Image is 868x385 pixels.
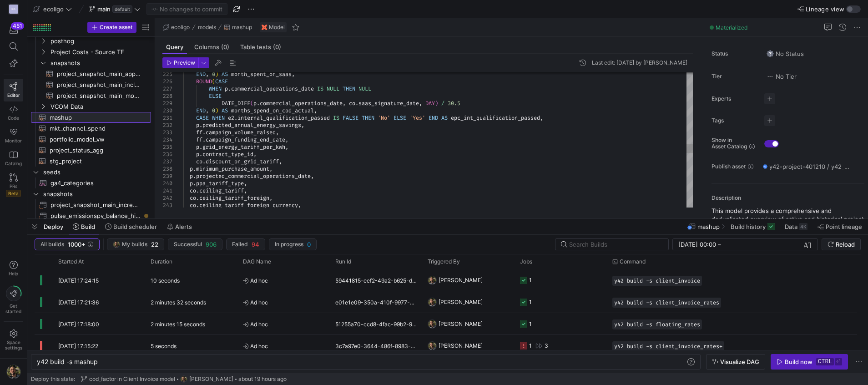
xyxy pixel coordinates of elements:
[451,114,540,122] span: epc_int_qualification_passed
[4,147,23,170] a: Catalog
[781,219,812,234] button: Data4K
[209,92,222,100] span: ELSE
[4,101,23,124] a: Code
[232,24,252,30] span: mashup
[678,241,716,248] input: Start datetime
[199,122,202,129] span: .
[196,187,199,194] span: .
[222,100,250,107] span: DATE_DIFF
[162,136,172,143] div: 234
[333,114,339,122] span: IS
[44,223,63,230] span: Deploy
[162,194,172,202] div: 242
[712,137,747,150] span: Show in Asset Catalog
[31,79,151,90] div: Press SPACE to select this row.
[520,258,532,265] span: Jobs
[243,258,271,265] span: DAG Name
[237,114,330,122] span: internal_qualification_passed
[806,5,844,13] span: Lineage view
[330,335,422,356] div: 3c7a97e0-3644-486f-8983-4a285bc32938
[253,151,257,158] span: ,
[31,101,151,112] div: Press SPACE to select this row.
[35,313,857,335] div: Press SPACE to select this row.
[4,362,23,381] button: https://storage.googleapis.com/y42-prod-data-exchange/images/7e7RzXvUWcEhWhf8BYUbRCghczaQk4zBh2Nv...
[168,238,222,250] button: Successful906
[196,165,269,172] span: minimum_purchase_amount
[50,156,141,167] span: stg_project​​​​​​​​​​
[273,44,281,50] span: (0)
[162,129,172,136] div: 233
[231,85,314,92] span: commercial_operations_date
[761,161,852,172] button: y42-project-401210 / y42_ecoligo_main / mashup
[31,90,151,101] a: project_snapshot_main_monthly_vw​​​​​​​​​​
[190,180,193,187] span: p
[196,194,199,202] span: .
[250,100,253,107] span: (
[620,258,646,265] span: Command
[190,194,196,202] span: co
[31,145,151,156] div: Press SPACE to select this row.
[4,22,23,38] button: 451
[162,143,172,151] div: 235
[269,238,317,250] button: In progress0
[196,180,244,187] span: ppa_tariff_type
[199,202,298,209] span: ceiling_tariff_foreign_currency
[196,107,206,114] span: END
[162,100,172,107] div: 229
[50,101,150,112] span: VCOM Data
[35,269,857,291] div: Press SPACE to select this row.
[206,136,285,143] span: campaign_funding_end_date
[190,165,193,172] span: p
[822,238,861,250] button: Reload
[89,376,175,382] span: cod_factor in Client Invoice model
[215,78,228,85] span: CASE
[162,92,172,100] div: 228
[161,22,192,33] button: ecoligo
[196,151,199,158] span: p
[31,199,151,210] a: project_snapshot_main_incremental​​​​​​​
[9,5,18,14] div: EG
[196,158,202,165] span: co
[228,114,234,122] span: e2
[212,114,225,122] span: WHEN
[196,129,202,136] span: ff
[57,69,141,79] span: project_snapshot_main_append​​​​​​​​​​
[298,202,301,209] span: ,
[257,100,260,107] span: .
[244,187,247,194] span: ,
[428,319,437,329] img: https://storage.googleapis.com/y42-prod-data-exchange/images/7e7RzXvUWcEhWhf8BYUbRCghczaQk4zBh2Nv...
[189,376,233,382] span: [PERSON_NAME]
[335,258,351,265] span: Run Id
[317,85,323,92] span: IS
[31,68,151,79] div: Press SPACE to select this row.
[50,123,141,134] span: mkt_channel_spend​​​​​​​​​​
[43,167,150,177] span: seeds
[285,143,288,151] span: ,
[31,156,151,167] a: stg_project​​​​​​​​​​
[68,241,86,248] span: 1000+
[836,241,855,248] span: Reload
[8,271,19,276] span: Help
[785,223,797,230] span: Data
[193,172,196,180] span: .
[5,339,22,350] span: Space settings
[723,241,782,248] input: End datetime
[269,165,273,172] span: ,
[202,151,253,158] span: contract_type_id
[419,100,422,107] span: ,
[441,100,444,107] span: /
[31,188,151,199] div: Press SPACE to select this row.
[275,241,303,248] span: In progress
[767,50,774,57] img: No status
[5,303,21,314] span: Get started
[31,90,151,101] div: Press SPACE to select this row.
[209,85,222,92] span: WHEN
[269,24,285,30] span: Model
[180,375,187,383] img: https://storage.googleapis.com/y42-prod-data-exchange/images/7e7RzXvUWcEhWhf8BYUbRCghczaQk4zBh2Nv...
[276,129,279,136] span: ,
[31,46,151,57] div: Press SPACE to select this row.
[212,107,215,114] span: 0
[260,100,343,107] span: commercial_operations_date
[6,365,21,379] img: https://storage.googleapis.com/y42-prod-data-exchange/images/7e7RzXvUWcEhWhf8BYUbRCghczaQk4zBh2Nv...
[199,151,202,158] span: .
